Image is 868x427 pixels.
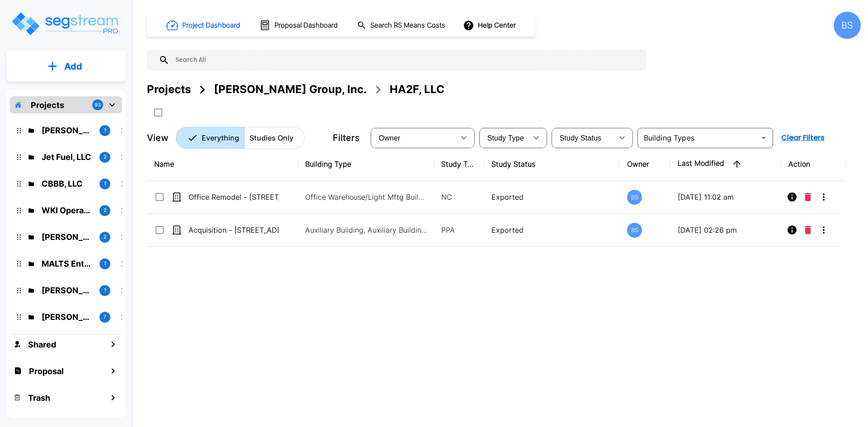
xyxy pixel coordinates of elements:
[250,132,293,143] p: Studies Only
[491,225,613,235] p: Exported
[28,392,50,404] h1: Trash
[214,81,367,98] div: [PERSON_NAME] Group, Inc.
[441,225,477,235] p: PPA
[147,131,169,145] p: View
[434,148,484,181] th: Study Type
[170,50,642,70] input: Search All
[757,131,770,144] button: Open
[461,17,519,34] button: Help Center
[189,225,279,235] p: Acquisition - [STREET_ADDRESS]
[670,148,781,181] th: Last Modified
[553,125,613,150] div: Select
[370,20,445,31] h1: Search RS Means Costs
[678,192,774,202] p: [DATE] 11:02 am
[104,206,107,214] p: 2
[104,180,106,188] p: 1
[42,284,92,296] p: Mahaney Group, Inc.
[104,286,106,294] p: 1
[147,148,298,181] th: Name
[487,134,524,142] span: Study Type
[481,125,527,150] div: Select
[147,81,191,98] div: Projects
[815,188,833,206] button: More-Options
[256,16,343,35] button: Proposal Dashboard
[441,192,477,202] p: NC
[244,127,305,149] button: Studies Only
[104,127,106,134] p: 1
[64,60,82,73] p: Add
[783,188,801,206] button: Info
[31,99,64,111] p: Projects
[298,148,434,181] th: Building Type
[781,148,847,181] th: Action
[778,129,828,147] button: Clear Filters
[390,81,444,98] div: HA2F, LLC
[104,260,106,267] p: 1
[10,11,121,37] img: Logo
[189,192,279,202] p: Office Remodel - [STREET_ADDRESS]
[783,221,801,239] button: Info
[627,223,642,238] div: BS
[801,221,815,239] button: Delete
[815,221,833,239] button: More-Options
[163,15,245,35] button: Project Dashboard
[104,233,107,241] p: 2
[274,20,338,31] h1: Proposal Dashboard
[149,103,167,122] button: SelectAll
[354,17,450,34] button: Search RS Means Costs
[305,192,427,202] p: Office Warehouse/Light Mftg Building, Commercial Property Site
[491,192,613,202] p: Exported
[42,311,92,323] p: Clark Investment Group
[627,190,642,205] div: BS
[42,151,92,163] p: Jet Fuel, LLC
[801,188,815,206] button: Delete
[373,125,455,150] div: Select
[333,131,360,145] p: Filters
[42,178,92,190] p: CBBB, LLC
[42,124,92,136] p: Kirk Richards
[305,225,427,235] p: Auxiliary Building, Auxiliary Building, Office Warehouse/Light Mftg Building, Commercial Property...
[42,204,92,216] p: WKI Operations, Inc.
[104,313,106,321] p: 7
[94,101,101,109] p: 93
[182,20,240,31] h1: Project Dashboard
[834,12,861,39] div: BS
[6,53,126,80] button: Add
[379,134,401,142] span: Owner
[202,132,239,143] p: Everything
[176,127,305,149] div: Platform
[104,153,107,161] p: 2
[28,338,56,351] h1: Shared
[678,225,774,235] p: [DATE] 02:26 pm
[42,231,92,243] p: Mike Hampton
[42,258,92,270] p: MALTS Enterprises, LLC
[29,365,64,377] h1: Proposal
[560,134,602,142] span: Study Status
[176,127,245,149] button: Everything
[640,131,755,144] input: Building Types
[620,148,670,181] th: Owner
[484,148,620,181] th: Study Status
